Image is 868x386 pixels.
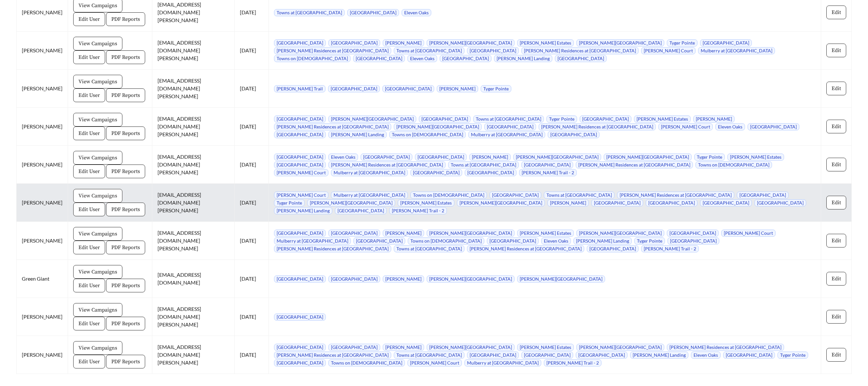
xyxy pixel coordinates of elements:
[591,199,643,206] span: [GEOGRAPHIC_DATA]
[328,161,446,168] span: [PERSON_NAME] Residences at [GEOGRAPHIC_DATA]
[576,39,664,47] span: [PERSON_NAME][GEOGRAPHIC_DATA]
[826,310,846,324] button: Edit
[415,153,467,161] span: [GEOGRAPHIC_DATA]
[73,54,105,60] a: Edit User
[78,244,100,251] span: Edit User
[517,39,574,47] span: [PERSON_NAME] Estates
[394,47,464,54] span: Towns at [GEOGRAPHIC_DATA]
[548,131,599,138] span: [GEOGRAPHIC_DATA]
[78,53,100,61] span: Edit User
[73,341,122,355] button: View Campaigns
[111,129,140,137] span: PDF Reports
[467,352,519,359] span: [GEOGRAPHIC_DATA]
[383,275,424,283] span: [PERSON_NAME]
[700,39,752,47] span: [GEOGRAPHIC_DATA]
[437,85,478,92] span: [PERSON_NAME]
[106,355,145,368] button: PDF Reports
[106,279,145,292] button: PDF Reports
[394,123,482,130] span: [PERSON_NAME][GEOGRAPHIC_DATA]
[73,75,122,88] button: View Campaigns
[328,131,387,138] span: [PERSON_NAME] Landing
[546,115,577,123] span: Tyger Pointe
[587,245,639,252] span: [GEOGRAPHIC_DATA]
[274,245,391,252] span: [PERSON_NAME] Residences at [GEOGRAPHIC_DATA]
[832,313,841,321] span: Edit
[576,352,627,359] span: [GEOGRAPHIC_DATA]
[78,129,100,137] span: Edit User
[73,113,122,126] button: View Campaigns
[481,85,511,92] span: Tyger Pointe
[573,237,632,245] span: [PERSON_NAME] Landing
[73,320,105,326] a: Edit User
[541,237,571,245] span: Eleven Oaks
[646,199,697,206] span: [GEOGRAPHIC_DATA]
[73,168,105,174] a: Edit User
[826,44,846,57] button: Edit
[274,123,391,130] span: [PERSON_NAME] Residences at [GEOGRAPHIC_DATA]
[111,206,140,213] span: PDF Reports
[73,126,105,140] button: Edit User
[547,199,589,206] span: [PERSON_NAME]
[465,169,517,176] span: [GEOGRAPHIC_DATA]
[489,192,541,199] span: [GEOGRAPHIC_DATA]
[448,161,519,168] span: Towns at [GEOGRAPHIC_DATA]
[73,355,105,368] button: Edit User
[667,39,697,47] span: Tyger Pointe
[78,15,100,23] span: Edit User
[641,47,696,54] span: [PERSON_NAME] Court
[698,47,775,54] span: Mulberry at [GEOGRAPHIC_DATA]
[394,245,464,252] span: Towns at [GEOGRAPHIC_DATA]
[521,352,573,359] span: [GEOGRAPHIC_DATA]
[715,123,745,130] span: Eleven Oaks
[111,320,140,327] span: PDF Reports
[152,146,235,184] td: [EMAIL_ADDRESS][DOMAIN_NAME][PERSON_NAME]
[78,344,117,352] span: View Campaigns
[152,260,235,298] td: [EMAIL_ADDRESS][DOMAIN_NAME]
[691,352,721,359] span: Eleven Oaks
[427,344,515,351] span: [PERSON_NAME][GEOGRAPHIC_DATA]
[235,260,269,298] td: [DATE]
[73,344,122,351] a: View Campaigns
[111,15,140,23] span: PDF Reports
[826,158,846,171] button: Edit
[78,40,117,47] span: View Campaigns
[328,153,358,161] span: Eleven Oaks
[73,206,105,212] a: Edit User
[382,85,434,92] span: [GEOGRAPHIC_DATA]
[78,358,100,366] span: Edit User
[634,115,691,123] span: [PERSON_NAME] Estates
[152,298,235,336] td: [EMAIL_ADDRESS][DOMAIN_NAME][PERSON_NAME]
[408,237,484,245] span: Towns on [DEMOGRAPHIC_DATA]
[106,126,145,140] button: PDF Reports
[73,265,122,279] button: View Campaigns
[274,275,326,283] span: [GEOGRAPHIC_DATA]
[576,344,664,351] span: [PERSON_NAME][GEOGRAPHIC_DATA]
[17,70,68,108] td: [PERSON_NAME]
[464,359,541,366] span: Mulberry at [GEOGRAPHIC_DATA]
[383,230,424,237] span: [PERSON_NAME]
[152,184,235,222] td: [EMAIL_ADDRESS][DOMAIN_NAME][PERSON_NAME]
[73,244,105,250] a: Edit User
[78,306,117,314] span: View Campaigns
[604,153,692,161] span: [PERSON_NAME][GEOGRAPHIC_DATA]
[398,199,454,206] span: [PERSON_NAME] Estates
[235,146,269,184] td: [DATE]
[410,169,462,176] span: [GEOGRAPHIC_DATA]
[517,344,574,351] span: [PERSON_NAME] Estates
[696,161,772,168] span: Towns on [DEMOGRAPHIC_DATA]
[73,230,122,236] a: View Campaigns
[832,47,841,54] span: Edit
[737,192,789,199] span: [GEOGRAPHIC_DATA]
[73,203,105,216] button: Edit User
[73,116,122,122] a: View Campaigns
[235,108,269,146] td: [DATE]
[383,39,424,47] span: [PERSON_NAME]
[274,47,391,54] span: [PERSON_NAME] Residences at [GEOGRAPHIC_DATA]
[826,272,846,286] button: Edit
[521,161,573,168] span: [GEOGRAPHIC_DATA]
[78,167,100,175] span: Edit User
[519,169,577,176] span: [PERSON_NAME] Trail - 2
[826,348,846,362] button: Edit
[832,237,841,245] span: Edit
[152,336,235,374] td: [EMAIL_ADDRESS][DOMAIN_NAME][PERSON_NAME]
